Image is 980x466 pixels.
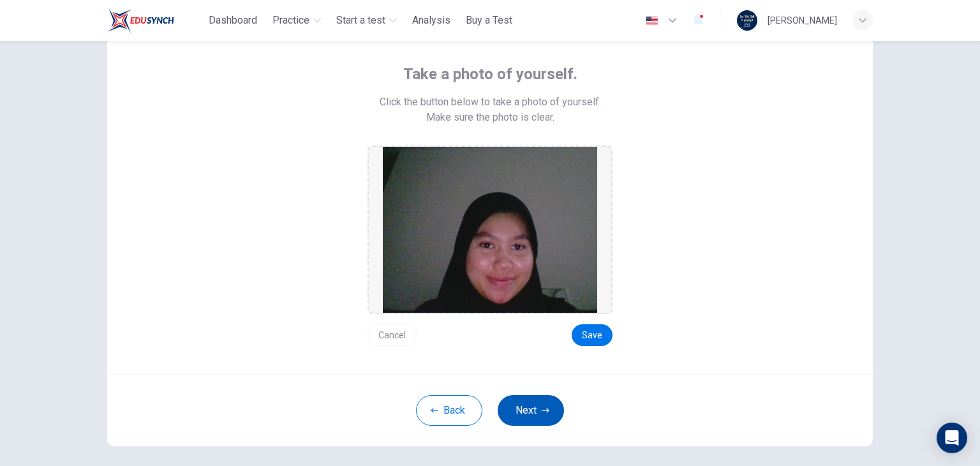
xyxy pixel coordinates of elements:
[768,13,837,28] div: [PERSON_NAME]
[426,110,554,125] span: Make sure the photo is clear.
[367,324,417,346] button: Cancel
[380,94,601,110] span: Click the button below to take a photo of yourself.
[204,9,262,32] button: Dashboard
[416,395,482,426] button: Back
[267,9,326,32] button: Practice
[272,13,309,28] span: Practice
[644,16,660,26] img: en
[383,147,597,313] img: preview screemshot
[331,9,402,32] button: Start a test
[572,324,612,346] button: Save
[466,13,512,28] span: Buy a Test
[107,8,204,33] a: ELTC logo
[737,10,757,31] img: Profile picture
[407,9,456,32] button: Analysis
[412,13,450,28] span: Analysis
[498,395,564,426] button: Next
[209,13,257,28] span: Dashboard
[107,8,174,33] img: ELTC logo
[403,64,577,84] span: Take a photo of yourself.
[461,9,517,32] button: Buy a Test
[937,423,967,453] div: Open Intercom Messenger
[336,13,385,28] span: Start a test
